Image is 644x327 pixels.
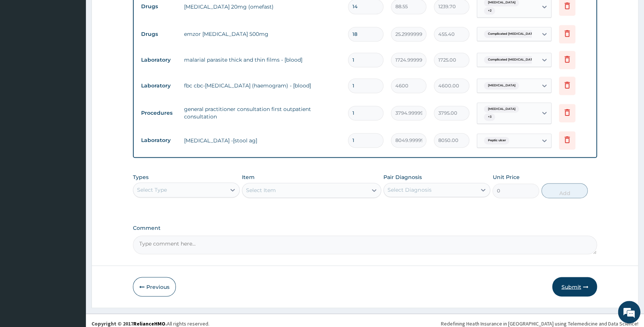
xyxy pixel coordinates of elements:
div: Redefining Heath Insurance in [GEOGRAPHIC_DATA] using Telemedicine and Data Science! [441,320,638,327]
span: Complicated [MEDICAL_DATA] [484,30,539,38]
span: We're online! [43,94,103,170]
td: Laboratory [137,53,180,67]
td: Procedures [137,106,180,120]
textarea: Type your message and hit 'Enter' [4,204,142,230]
div: Select Diagnosis [388,186,431,194]
button: Submit [552,277,597,296]
label: Unit Price [492,173,519,181]
label: Pair Diagnosis [383,173,422,181]
label: Item [242,173,255,181]
div: Select Type [137,186,167,194]
button: Add [541,183,588,198]
td: malarial parasite thick and thin films - [blood] [180,52,345,67]
span: + 2 [484,7,495,15]
label: Types [133,174,149,181]
td: Laboratory [137,79,180,93]
img: d_794563401_company_1708531726252_794563401 [14,37,30,56]
td: emzor [MEDICAL_DATA] 500mg [180,27,345,41]
span: Complicated [MEDICAL_DATA] [484,56,539,64]
button: Previous [133,277,176,296]
td: [MEDICAL_DATA] -[stool ag] [180,133,345,148]
span: + 3 [484,113,495,121]
td: Drugs [137,27,180,41]
span: Peptic ulcer [484,137,509,144]
a: RelianceHMO [133,320,165,327]
strong: Copyright © 2017 . [91,320,167,327]
td: general practitioner consultation first outpatient consultation [180,102,345,124]
span: [MEDICAL_DATA] [484,105,519,113]
div: Chat with us now [39,42,125,52]
td: Laboratory [137,133,180,147]
label: Comment [133,225,597,231]
td: fbc cbc-[MEDICAL_DATA] (haemogram) - [blood] [180,78,345,93]
span: [MEDICAL_DATA] [484,82,519,89]
div: Minimize live chat window [122,4,140,22]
